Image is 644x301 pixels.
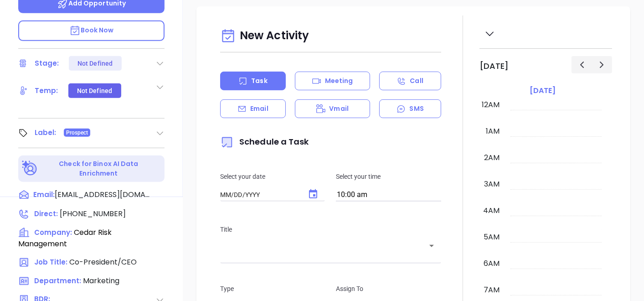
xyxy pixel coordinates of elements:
[325,76,353,86] p: Meeting
[251,76,267,86] p: Task
[220,25,441,48] div: New Activity
[220,171,325,182] p: Select your date
[69,26,114,35] span: Book Now
[66,128,88,138] span: Prospect
[329,104,349,114] p: Vmail
[336,284,441,294] p: Assign To
[18,227,112,249] span: Cedar Risk Management
[33,189,55,201] span: Email:
[60,208,126,219] span: [PHONE_NUMBER]
[484,126,501,137] div: 1am
[482,179,501,190] div: 3am
[250,104,268,114] p: Email
[410,76,423,86] p: Call
[77,83,112,98] div: Not Defined
[77,56,113,71] div: Not Defined
[302,183,324,205] button: Choose date, selected date is Oct 1, 2025
[410,104,424,114] p: SMS
[55,189,150,200] span: [EMAIL_ADDRESS][DOMAIN_NAME]
[482,285,501,296] div: 7am
[83,275,119,286] span: Marketing
[220,284,325,294] p: Type
[481,205,501,216] div: 4am
[480,99,501,110] div: 12am
[482,258,501,269] div: 6am
[220,224,441,234] p: Title
[220,191,299,199] input: MM/DD/YYYY
[35,126,57,140] div: Label:
[69,257,137,267] span: Co-President/CEO
[482,152,501,163] div: 2am
[479,61,509,71] h2: [DATE]
[34,228,72,237] span: Company:
[482,232,501,243] div: 5am
[34,257,67,267] span: Job Title:
[35,84,58,98] div: Temp:
[592,56,612,73] button: Next day
[528,84,557,97] a: [DATE]
[34,209,58,218] span: Direct :
[220,136,309,147] span: Schedule a Task
[35,57,59,70] div: Stage:
[336,171,441,182] p: Select your time
[22,161,38,176] img: Ai-Enrich-DaqCidB-.svg
[425,239,438,252] button: Open
[572,56,592,73] button: Previous day
[34,276,81,285] span: Department:
[39,159,158,178] p: Check for Binox AI Data Enrichment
